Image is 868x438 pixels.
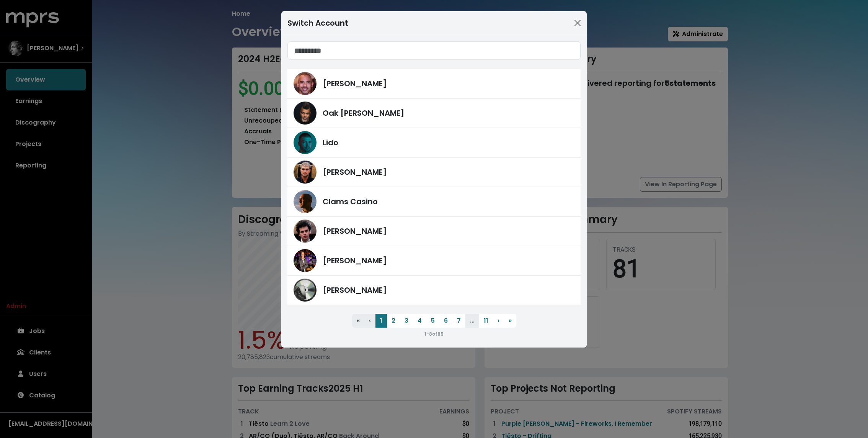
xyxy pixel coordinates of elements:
a: Oak FelderOak [PERSON_NAME] [287,98,581,128]
img: Harvey Mason Jr [294,72,317,95]
img: Fred Gibson [294,161,317,184]
a: Harvey Mason Jr[PERSON_NAME] [287,69,581,98]
button: 5 [426,314,439,328]
button: Close [571,17,584,29]
img: Clams Casino [294,190,317,213]
img: James Ford [294,220,317,243]
span: [PERSON_NAME] [323,78,387,89]
button: 11 [479,314,493,328]
img: Oak Felder [294,102,317,125]
a: LidoLido [287,128,581,157]
button: 6 [439,314,452,328]
div: Switch Account [287,17,348,29]
input: Search accounts [287,41,581,60]
button: 4 [413,314,426,328]
span: › [498,316,499,325]
span: Lido [323,137,338,148]
span: Clams Casino [323,196,378,207]
a: James Ford[PERSON_NAME] [287,217,581,246]
span: [PERSON_NAME] [323,225,387,237]
span: [PERSON_NAME] [323,166,387,178]
button: 7 [452,314,465,328]
span: [PERSON_NAME] [323,255,387,266]
small: 1 - 8 of 85 [424,331,444,337]
button: 1 [375,314,387,328]
span: » [509,316,512,325]
a: Fred Gibson[PERSON_NAME] [287,157,581,187]
img: Andrew Dawson [294,249,317,272]
a: Ike Beatz[PERSON_NAME] [287,276,581,305]
a: Andrew Dawson[PERSON_NAME] [287,246,581,276]
span: Oak [PERSON_NAME] [323,107,405,119]
img: Lido [294,131,317,154]
button: 2 [387,314,400,328]
button: 3 [400,314,413,328]
a: Clams CasinoClams Casino [287,187,581,217]
img: Ike Beatz [294,279,317,302]
span: [PERSON_NAME] [323,284,387,296]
